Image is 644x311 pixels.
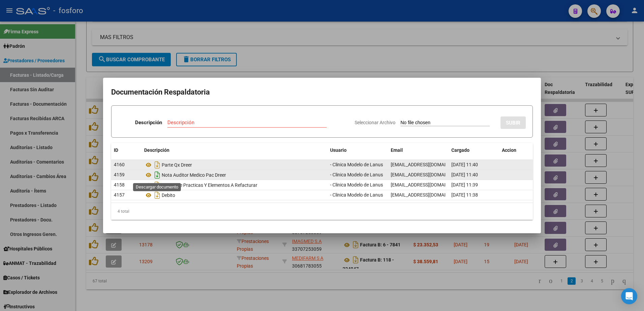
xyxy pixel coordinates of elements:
[114,182,125,187] span: 4158
[451,172,478,177] span: [DATE] 11:40
[388,143,449,158] datatable-header-cell: Email
[330,172,383,177] span: - Clinica Modelo de Lanus
[451,147,470,153] span: Cargado
[451,192,478,198] span: [DATE] 11:38
[111,143,141,158] datatable-header-cell: ID
[391,182,465,187] span: [EMAIL_ADDRESS][DOMAIN_NAME]
[451,182,478,187] span: [DATE] 11:39
[111,203,533,220] div: 4 total
[330,162,383,167] span: - Clinica Modelo de Lanus
[502,147,516,153] span: Accion
[144,190,325,201] div: Debito
[391,172,465,177] span: [EMAIL_ADDRESS][DOMAIN_NAME]
[144,170,325,180] div: Nota Auditor Medico Pac Dreer
[499,143,533,158] datatable-header-cell: Accion
[330,182,383,187] span: - Clinica Modelo de Lanus
[114,162,125,167] span: 4160
[114,147,118,153] span: ID
[153,170,162,180] i: Descargar documento
[391,147,403,153] span: Email
[141,143,327,158] datatable-header-cell: Descripción
[501,116,526,129] button: SUBIR
[621,288,637,304] div: Open Intercom Messenger
[153,190,162,201] i: Descargar documento
[391,162,465,167] span: [EMAIL_ADDRESS][DOMAIN_NAME]
[144,160,325,170] div: Parte Qx Dreer
[355,120,395,125] span: Seleccionar Archivo
[135,119,162,127] p: Descripción
[144,180,325,191] div: Detalle De Practicas Y Elementos A Refacturar
[330,147,347,153] span: Usuario
[153,180,162,191] i: Descargar documento
[327,143,388,158] datatable-header-cell: Usuario
[111,86,533,99] h2: Documentación Respaldatoria
[449,143,499,158] datatable-header-cell: Cargado
[451,162,478,167] span: [DATE] 11:40
[391,192,465,198] span: [EMAIL_ADDRESS][DOMAIN_NAME]
[114,172,125,177] span: 4159
[506,120,520,126] span: SUBIR
[330,192,383,198] span: - Clinica Modelo de Lanus
[114,192,125,198] span: 4157
[153,160,162,170] i: Descargar documento
[144,147,169,153] span: Descripción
